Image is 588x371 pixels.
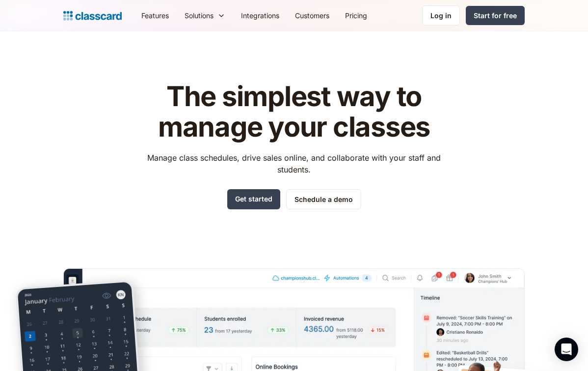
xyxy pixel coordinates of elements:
a: Start for free [466,6,525,25]
a: Log in [422,5,460,26]
div: Solutions [177,4,233,27]
a: Schedule a demo [286,189,361,209]
a: Logo [63,9,122,23]
a: Customers [287,4,337,27]
h1: The simplest way to manage your classes [138,82,450,142]
a: Get started [227,189,280,209]
div: Open Intercom Messenger [555,338,578,361]
a: Integrations [233,4,287,27]
a: Features [134,4,177,27]
a: Pricing [337,4,375,27]
p: Manage class schedules, drive sales online, and collaborate with your staff and students. [138,152,450,175]
div: Log in [430,10,452,21]
div: Solutions [185,10,214,21]
div: Start for free [474,10,517,21]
